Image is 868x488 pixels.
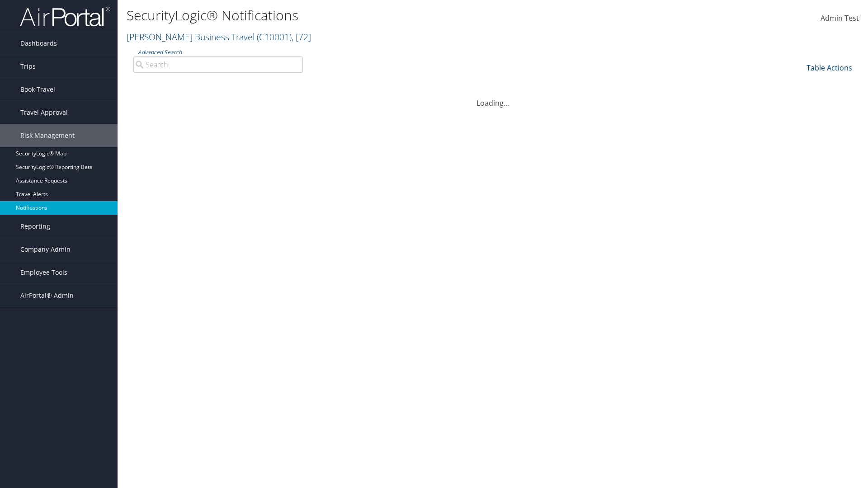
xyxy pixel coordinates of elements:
img: airportal-logo.png [20,6,110,27]
a: [PERSON_NAME] Business Travel [127,31,311,43]
span: Dashboards [20,32,57,55]
span: Company Admin [20,238,71,261]
span: Employee Tools [20,261,67,284]
span: ( C10001 ) [257,31,292,43]
input: Advanced Search [133,56,303,73]
span: Trips [20,55,36,78]
h1: SecurityLogic® Notifications [127,6,615,25]
span: Reporting [20,215,50,238]
a: Admin Test [821,5,859,33]
span: Travel Approval [20,101,68,124]
div: Loading... [127,87,859,108]
a: Table Actions [807,63,852,73]
a: Advanced Search [138,48,182,56]
span: Risk Management [20,124,75,147]
span: AirPortal® Admin [20,284,74,307]
span: Book Travel [20,78,55,101]
span: , [ 72 ] [292,31,311,43]
span: Admin Test [821,13,859,23]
